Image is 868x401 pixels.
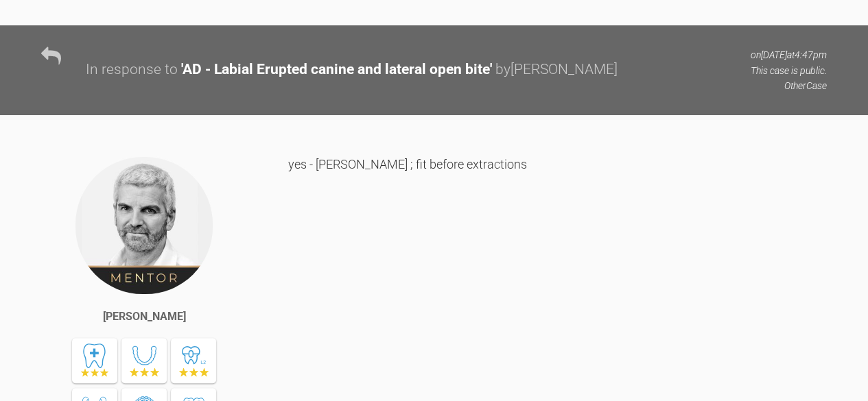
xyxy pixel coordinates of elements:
[751,47,827,62] p: on [DATE] at 4:47pm
[86,58,178,82] div: In response to
[751,78,827,93] p: Other Case
[751,63,827,78] p: This case is public.
[181,58,492,82] div: ' AD - Labial Erupted canine and lateral open bite '
[74,156,214,295] img: Ross Hobson
[495,58,618,82] div: by [PERSON_NAME]
[103,308,186,326] div: [PERSON_NAME]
